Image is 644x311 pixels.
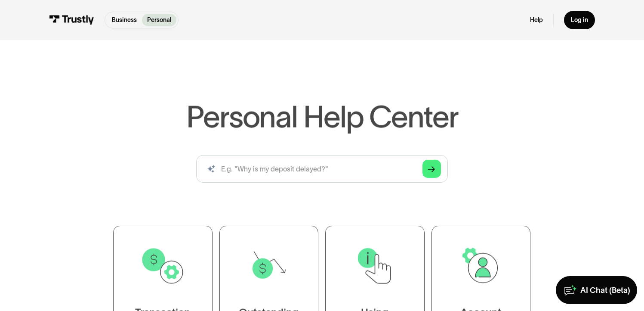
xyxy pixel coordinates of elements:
[556,276,637,304] a: AI Chat (Beta)
[112,16,137,25] p: Business
[142,14,176,26] a: Personal
[147,16,171,25] p: Personal
[580,285,630,295] div: AI Chat (Beta)
[196,155,447,183] form: Search
[530,16,543,24] a: Help
[107,14,142,26] a: Business
[564,11,595,29] a: Log in
[49,15,94,25] img: Trustly Logo
[196,155,447,183] input: search
[186,102,458,132] h1: Personal Help Center
[571,16,588,24] div: Log in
